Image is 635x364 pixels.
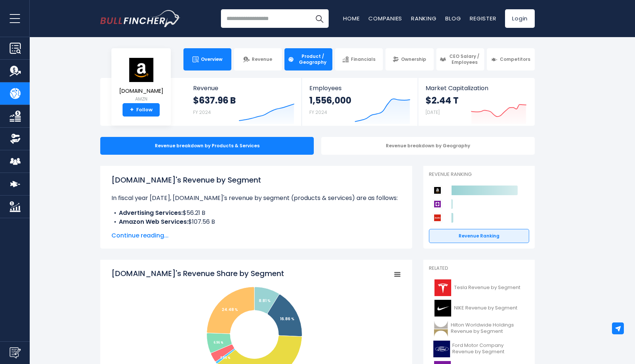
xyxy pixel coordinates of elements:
[351,56,375,62] span: Financials
[123,103,160,117] a: +Follow
[201,56,222,62] span: Overview
[296,53,329,65] span: Product / Geography
[119,88,163,94] span: [DOMAIN_NAME]
[429,278,529,298] a: Tesla Revenue by Segment
[284,48,332,70] a: Product / Geography
[193,85,294,92] span: Revenue
[111,174,401,186] h1: [DOMAIN_NAME]'s Revenue by Segment
[130,106,134,113] strong: +
[451,322,525,335] span: Hilton Worldwide Holdings Revenue by Segment
[433,199,442,209] img: Wayfair competitors logo
[454,305,517,311] span: NIKE Revenue by Segment
[100,10,180,27] a: Go to homepage
[505,9,535,28] a: Login
[433,279,452,296] img: TSLA logo
[111,209,401,217] li: $56.21 B
[222,307,238,312] tspan: 24.48 %
[119,209,183,217] b: Advertising Services:
[448,53,481,65] span: CEO Salary / Employees
[429,171,529,178] p: Revenue Ranking
[445,14,461,22] a: Blog
[309,85,410,92] span: Employees
[433,341,450,357] img: F logo
[302,78,417,126] a: Employees 1,556,000 FY 2024
[280,316,294,322] tspan: 16.86 %
[119,217,188,226] b: Amazon Web Services:
[426,85,527,92] span: Market Capitalization
[470,14,496,22] a: Register
[186,78,302,126] a: Revenue $637.96 B FY 2024
[111,194,401,203] p: In fiscal year [DATE], [DOMAIN_NAME]'s revenue by segment (products & services) are as follows:
[433,213,442,223] img: AutoZone competitors logo
[436,48,484,70] a: CEO Salary / Employees
[193,109,211,115] small: FY 2024
[426,109,440,115] small: [DATE]
[10,133,21,144] img: Ownership
[343,14,359,22] a: Home
[429,265,529,272] p: Related
[429,318,529,339] a: Hilton Worldwide Holdings Revenue by Segment
[500,56,530,62] span: Competitors
[309,109,327,115] small: FY 2024
[111,231,401,240] span: Continue reading...
[452,342,525,355] span: Ford Motor Company Revenue by Segment
[234,48,282,70] a: Revenue
[119,57,164,104] a: [DOMAIN_NAME] AMZN
[111,268,284,279] tspan: [DOMAIN_NAME]'s Revenue Share by Segment
[385,48,433,70] a: Ownership
[321,137,535,155] div: Revenue breakdown by Geography
[454,285,520,291] span: Tesla Revenue by Segment
[401,56,426,62] span: Ownership
[111,217,401,226] li: $107.56 B
[429,229,529,243] a: Revenue Ranking
[100,137,314,155] div: Revenue breakdown by Products & Services
[429,298,529,318] a: NIKE Revenue by Segment
[426,95,459,106] strong: $2.44 T
[220,356,230,360] tspan: 0.85 %
[335,48,383,70] a: Financials
[411,14,436,22] a: Ranking
[433,300,452,317] img: NKE logo
[100,10,180,27] img: Bullfincher logo
[183,48,231,70] a: Overview
[433,186,442,195] img: Amazon.com competitors logo
[487,48,535,70] a: Competitors
[119,96,163,102] small: AMZN
[418,78,534,126] a: Market Capitalization $2.44 T [DATE]
[309,95,351,106] strong: 1,556,000
[433,320,449,337] img: HLT logo
[252,56,272,62] span: Revenue
[310,9,329,28] button: Search
[368,14,402,22] a: Companies
[193,95,236,106] strong: $637.96 B
[259,298,271,304] tspan: 8.81 %
[429,339,529,359] a: Ford Motor Company Revenue by Segment
[214,341,223,345] tspan: 6.96 %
